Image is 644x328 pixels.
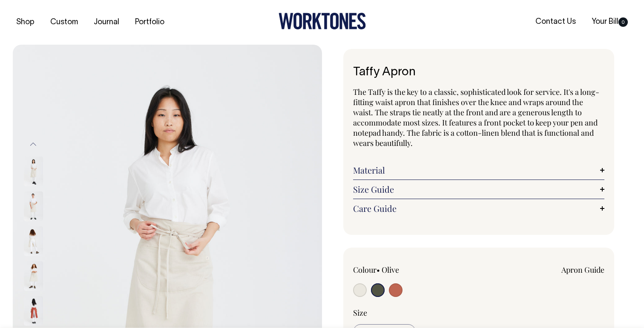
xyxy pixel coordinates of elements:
img: rust [24,296,43,326]
span: 0 [618,17,628,27]
img: natural [24,226,43,256]
a: Portfolio [132,15,168,29]
a: Care Guide [353,203,604,214]
a: Shop [13,15,38,29]
div: Size [353,308,604,318]
a: Contact Us [532,15,579,29]
a: Size Guide [353,184,604,194]
img: natural [24,191,43,221]
span: The Taffy is the key to a classic, sophisticated look for service. It's a long-fitting waist apro... [353,87,599,148]
a: Journal [90,15,123,29]
img: natural [24,261,43,291]
a: Your Bill0 [588,15,631,29]
button: Previous [27,135,40,154]
span: • [377,265,380,275]
a: Apron Guide [561,265,604,275]
label: Olive [382,265,399,275]
div: Colour [353,265,454,275]
a: Custom [47,15,81,29]
a: Material [353,165,604,175]
h1: Taffy Apron [353,66,604,79]
img: natural [24,157,43,186]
